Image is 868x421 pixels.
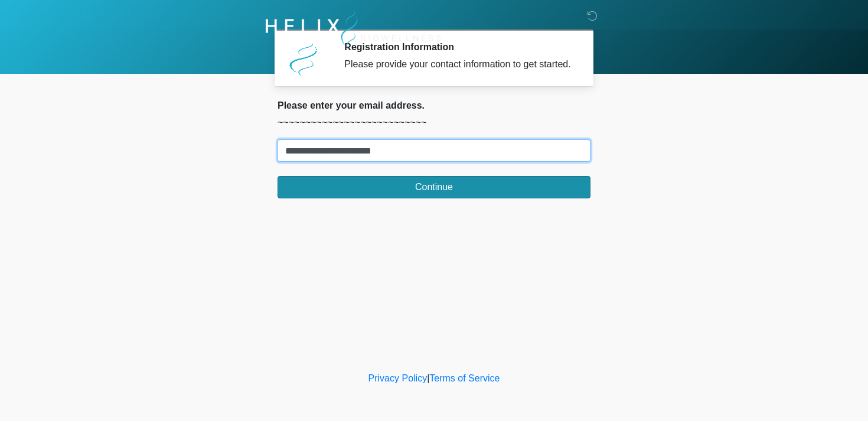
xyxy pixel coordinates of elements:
[368,373,428,383] a: Privacy Policy
[278,116,590,130] p: ~~~~~~~~~~~~~~~~~~~~~~~~~~~
[266,9,441,51] img: Helix Biowellness Logo
[278,100,590,111] h2: Please enter your email address.
[427,373,429,383] a: |
[429,373,500,383] a: Terms of Service
[344,57,573,71] div: Please provide your contact information to get started.
[278,176,590,198] button: Continue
